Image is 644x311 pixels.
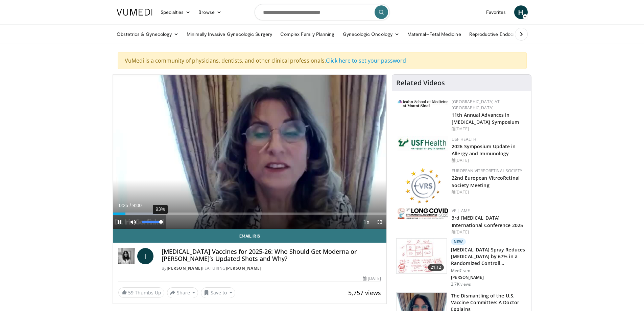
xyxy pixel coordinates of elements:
a: Email Iris [113,229,387,243]
a: Obstetrics & Gynecology [113,27,183,41]
h3: [MEDICAL_DATA] Spray Reduces [MEDICAL_DATA] by 67% in a Randomized Controll… [451,246,527,267]
div: [DATE] [363,275,381,282]
a: VE | AME [452,208,470,214]
div: By FEATURING [162,265,381,271]
button: Pause [113,215,126,229]
button: Save to [201,287,235,298]
video-js: Video Player [113,75,387,229]
h4: Related Videos [396,79,445,87]
span: 9:00 [133,203,142,208]
a: [PERSON_NAME] [167,265,202,271]
a: Browse [194,5,225,19]
input: Search topics, interventions [255,4,390,20]
div: [DATE] [452,189,526,195]
a: USF Health [452,136,476,142]
h4: [MEDICAL_DATA] Vaccines for 2025-26: Who Should Get Moderna or [PERSON_NAME]’s Updated Shots and ... [162,248,381,263]
a: 3rd [MEDICAL_DATA] International Conference 2025 [452,215,523,228]
a: Click here to set your password [326,57,406,64]
div: Volume Level [142,221,161,223]
span: 0:25 [119,203,128,208]
a: Gynecologic Oncology [339,27,403,41]
button: Playback Rate [359,215,373,229]
a: Minimally Invasive Gynecologic Surgery [183,27,276,41]
img: VuMedi Logo [117,9,152,16]
a: Specialties [157,5,195,19]
a: I [137,248,153,264]
span: 21:12 [428,264,444,271]
div: [DATE] [452,229,526,235]
a: Favorites [482,5,510,19]
img: Dr. Iris Gorfinkel [118,248,135,264]
a: Complex Family Planning [276,27,339,41]
a: 59 Thumbs Up [118,287,164,298]
div: Progress Bar [113,213,387,215]
p: New [451,238,466,245]
a: Maternal–Fetal Medicine [403,27,465,41]
p: 2.7K views [451,282,471,287]
button: Fullscreen [373,215,386,229]
span: 5,757 views [348,289,381,297]
img: a2792a71-925c-4fc2-b8ef-8d1b21aec2f7.png.150x105_q85_autocrop_double_scale_upscale_version-0.2.jpg [398,208,448,219]
a: H [514,5,528,19]
a: Reproductive Endocrinology & [MEDICAL_DATA] [465,27,578,41]
a: [PERSON_NAME] [226,265,262,271]
a: 22nd European VitreoRetinal Society Meeting [452,175,520,188]
img: ee0f788f-b72d-444d-91fc-556bb330ec4c.png.150x105_q85_autocrop_double_scale_upscale_version-0.2.png [405,168,441,203]
div: [DATE] [452,157,526,163]
a: European VitreoRetinal Society [452,168,522,174]
span: 59 [128,289,134,296]
img: 500bc2c6-15b5-4613-8fa2-08603c32877b.150x105_q85_crop-smart_upscale.jpg [397,239,447,274]
a: 21:12 New [MEDICAL_DATA] Spray Reduces [MEDICAL_DATA] by 67% in a Randomized Controll… MedCram [P... [396,238,527,287]
button: Mute [126,215,140,229]
div: [DATE] [452,126,526,132]
span: / [130,203,131,208]
a: 2026 Symposium Update in Allergy and Immunology [452,143,516,157]
img: 6ba8804a-8538-4002-95e7-a8f8012d4a11.png.150x105_q85_autocrop_double_scale_upscale_version-0.2.jpg [398,136,448,151]
button: Share [167,287,198,298]
div: VuMedi is a community of physicians, dentists, and other clinical professionals. [118,52,527,69]
p: [PERSON_NAME] [451,275,527,280]
a: 11th Annual Advances in [MEDICAL_DATA] Symposium [452,112,519,125]
p: MedCram [451,268,527,273]
img: 3aa743c9-7c3f-4fab-9978-1464b9dbe89c.png.150x105_q85_autocrop_double_scale_upscale_version-0.2.jpg [398,100,448,107]
a: [GEOGRAPHIC_DATA] at [GEOGRAPHIC_DATA] [452,99,500,111]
